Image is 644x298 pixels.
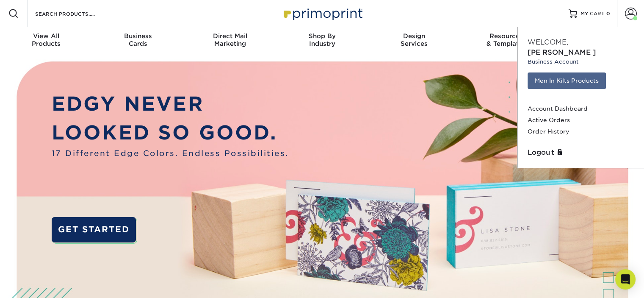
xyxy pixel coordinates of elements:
a: BusinessCards [92,27,184,54]
span: Business [92,32,184,40]
span: Direct Mail [184,32,276,40]
a: Direct MailMarketing [184,27,276,54]
div: Marketing [184,32,276,47]
input: SEARCH PRODUCTS..... [34,8,117,19]
span: Resources [460,32,552,40]
small: Business Account [528,58,634,66]
div: Services [368,32,460,47]
p: LOOKED SO GOOD. [52,118,289,147]
span: Design [368,32,460,40]
a: Men In Kilts Products [528,72,606,89]
a: Resources& Templates [460,27,552,54]
span: MY CART [580,10,605,17]
div: & Templates [460,32,552,47]
a: Account Dashboard [528,103,634,114]
span: Welcome, [528,38,568,46]
span: [PERSON_NAME] [528,48,596,56]
div: Open Intercom Messenger [615,269,636,290]
div: Cards [92,32,184,47]
span: 17 Different Edge Colors. Endless Possibilities. [52,148,289,159]
a: Order History [528,126,634,137]
iframe: Google Customer Reviews [2,272,72,295]
a: Shop ByIndustry [276,27,368,54]
a: Active Orders [528,114,634,126]
a: GET STARTED [52,217,136,242]
img: Primoprint [280,4,365,22]
span: Shop By [276,32,368,40]
span: 0 [606,11,610,17]
div: Industry [276,32,368,47]
a: DesignServices [368,27,460,54]
p: EDGY NEVER [52,89,289,118]
a: Logout [528,148,634,158]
